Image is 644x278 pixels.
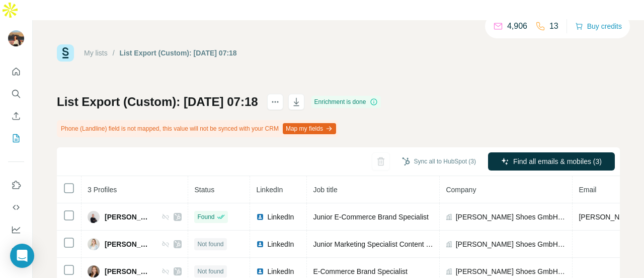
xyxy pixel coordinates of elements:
span: Status [194,186,214,194]
p: 13 [549,20,558,32]
span: Company [446,186,476,194]
img: Avatar [8,30,24,46]
img: Surfe Logo [57,44,74,62]
span: Found [197,212,214,221]
span: LinkedIn [267,239,294,249]
div: Open Intercom Messenger [10,244,34,268]
button: Buy credits [575,19,622,33]
span: [PERSON_NAME] Shoes GmbH & Co. KG [456,212,567,222]
span: Junior Marketing Specialist Content & Media [313,240,451,248]
span: LinkedIn [267,212,294,222]
span: LinkedIn [267,266,294,276]
button: Search [8,85,24,103]
span: Email [579,186,596,194]
button: Map my fields [283,123,336,134]
img: Avatar [88,238,100,250]
span: [PERSON_NAME] Shoes GmbH & Co. KG [456,266,567,276]
img: LinkedIn logo [256,240,264,248]
p: 4,906 [507,20,527,32]
button: Quick start [8,63,24,81]
span: [PERSON_NAME] Shoes GmbH & Co. KG [456,239,567,249]
span: E-Commerce Brand Specialist [313,267,408,275]
span: LinkedIn [256,186,283,194]
button: Feedback [8,243,24,261]
li: / [113,48,115,58]
button: Sync all to HubSpot (3) [395,154,483,169]
button: Use Surfe API [8,198,24,216]
button: Find all emails & mobiles (3) [488,152,615,171]
button: My lists [8,129,24,147]
span: Find all emails & mobiles (3) [513,156,602,166]
div: Phone (Landline) field is not mapped, this value will not be synced with your CRM [57,120,338,137]
img: LinkedIn logo [256,213,264,221]
img: LinkedIn logo [256,267,264,275]
img: Avatar [88,265,100,277]
span: Job title [313,186,337,194]
button: Use Surfe on LinkedIn [8,176,24,194]
span: Not found [197,267,223,276]
span: [PERSON_NAME] [105,239,151,249]
button: actions [267,94,283,110]
div: Enrichment is done [311,96,381,108]
span: [PERSON_NAME] [105,266,151,276]
img: Avatar [88,211,100,223]
button: Enrich CSV [8,107,24,125]
h1: List Export (Custom): [DATE] 07:18 [57,94,258,110]
button: Dashboard [8,220,24,239]
span: [PERSON_NAME] [105,212,151,222]
span: Not found [197,240,223,249]
div: List Export (Custom): [DATE] 07:18 [120,48,237,58]
span: 3 Profiles [88,186,117,194]
span: Junior E-Commerce Brand Specialist [313,213,429,221]
a: My lists [84,49,108,57]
